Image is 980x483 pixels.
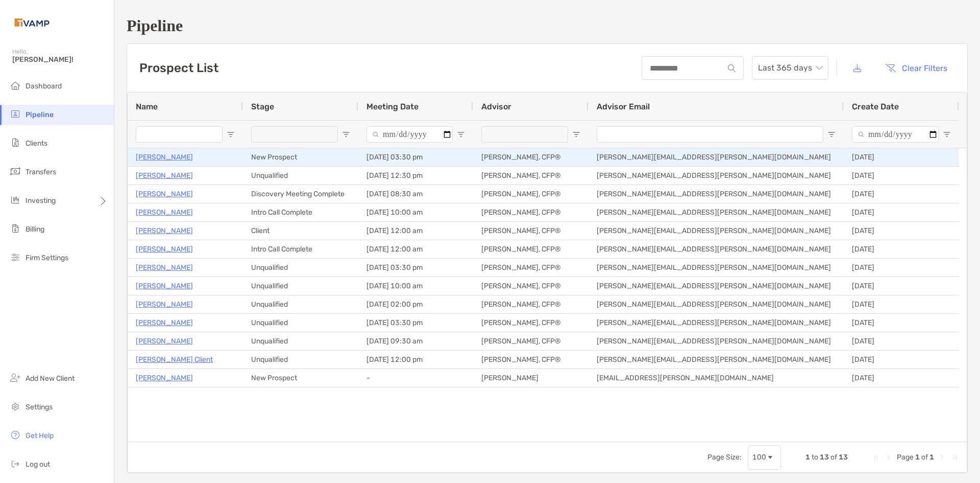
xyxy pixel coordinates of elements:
div: Unqualified [243,277,358,295]
div: [DATE] 03:30 pm [358,314,473,332]
button: Clear Filters [877,57,955,79]
div: [DATE] [844,148,959,166]
img: firm-settings icon [9,251,21,263]
span: Firm Settings [26,254,68,262]
span: Dashboard [26,82,62,90]
div: [DATE] [844,259,959,277]
a: [PERSON_NAME] [136,224,193,237]
img: transfers icon [9,165,21,177]
a: [PERSON_NAME] [136,206,193,219]
div: Unqualified [243,314,358,332]
img: clients icon [9,136,21,149]
span: Billing [26,225,44,234]
input: Advisor Email Filter Input [597,126,823,143]
h3: Prospect List [139,61,218,75]
div: [PERSON_NAME][EMAIL_ADDRESS][PERSON_NAME][DOMAIN_NAME] [589,185,844,203]
img: logout icon [9,457,21,470]
div: [PERSON_NAME], CFP® [473,295,589,313]
div: [PERSON_NAME][EMAIL_ADDRESS][PERSON_NAME][DOMAIN_NAME] [589,277,844,295]
div: [PERSON_NAME], CFP® [473,240,589,258]
button: Open Filter Menu [457,130,465,139]
div: [DATE] [844,203,959,221]
span: Meeting Date [366,102,419,111]
img: billing icon [9,222,21,235]
a: [PERSON_NAME] [136,372,193,384]
div: [DATE] 03:30 pm [358,259,473,277]
div: [PERSON_NAME][EMAIL_ADDRESS][PERSON_NAME][DOMAIN_NAME] [589,314,844,332]
h1: Pipeline [127,16,968,35]
div: 100 [752,453,766,462]
div: [DATE] [844,222,959,240]
input: Create Date Filter Input [852,126,939,143]
div: [PERSON_NAME][EMAIL_ADDRESS][PERSON_NAME][DOMAIN_NAME] [589,167,844,185]
div: [DATE] 12:00 am [358,240,473,258]
div: [DATE] 12:00 am [358,222,473,240]
div: Last Page [950,453,959,462]
button: Open Filter Menu [827,130,836,139]
div: [PERSON_NAME], CFP® [473,259,589,277]
span: Get Help [26,431,54,440]
div: [PERSON_NAME], CFP® [473,203,589,221]
p: [PERSON_NAME] [136,280,193,292]
div: [DATE] 08:30 am [358,185,473,203]
button: Open Filter Menu [342,130,350,139]
img: get-help icon [9,429,21,441]
span: Transfers [26,168,56,176]
div: Unqualified [243,332,358,350]
div: [DATE] [844,167,959,185]
span: Clients [26,139,47,148]
div: [DATE] [844,351,959,369]
p: [PERSON_NAME] [136,316,193,329]
div: [DATE] 10:00 am [358,203,473,221]
span: Page [897,453,914,462]
div: Next Page [938,453,946,462]
input: Meeting Date Filter Input [366,126,453,143]
div: [DATE] [844,314,959,332]
div: [PERSON_NAME][EMAIL_ADDRESS][PERSON_NAME][DOMAIN_NAME] [589,295,844,313]
div: Unqualified [243,259,358,277]
div: New Prospect [243,369,358,387]
div: Page Size: [707,453,742,462]
div: [DATE] [844,295,959,313]
span: Investing [26,196,56,205]
div: [PERSON_NAME][EMAIL_ADDRESS][PERSON_NAME][DOMAIN_NAME] [589,332,844,350]
div: [PERSON_NAME], CFP® [473,185,589,203]
div: Unqualified [243,167,358,185]
a: [PERSON_NAME] [136,188,193,200]
div: [PERSON_NAME], CFP® [473,222,589,240]
div: [DATE] [844,369,959,387]
img: investing icon [9,194,21,206]
span: Add New Client [26,374,75,383]
div: [PERSON_NAME][EMAIL_ADDRESS][PERSON_NAME][DOMAIN_NAME] [589,240,844,258]
span: Advisor Email [597,102,650,111]
div: [PERSON_NAME][EMAIL_ADDRESS][PERSON_NAME][DOMAIN_NAME] [589,259,844,277]
input: Name Filter Input [136,126,223,143]
div: [PERSON_NAME], CFP® [473,167,589,185]
div: [DATE] 03:30 pm [358,148,473,166]
div: [DATE] 10:00 am [358,277,473,295]
div: Discovery Meeting Complete [243,185,358,203]
a: [PERSON_NAME] [136,151,193,164]
span: Last 365 days [758,57,822,79]
span: [PERSON_NAME]! [12,55,108,64]
a: [PERSON_NAME] [136,335,193,348]
div: [PERSON_NAME], CFP® [473,332,589,350]
img: Zoe Logo [12,4,52,41]
img: input icon [728,64,736,72]
p: [PERSON_NAME] Client [136,353,213,366]
div: Previous Page [885,453,893,462]
div: [DATE] 12:30 pm [358,167,473,185]
div: - [358,369,473,387]
div: [DATE] [844,240,959,258]
span: 1 [915,453,920,462]
div: Client [243,222,358,240]
div: [DATE] 09:30 am [358,332,473,350]
button: Open Filter Menu [943,130,951,139]
a: [PERSON_NAME] [136,298,193,311]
